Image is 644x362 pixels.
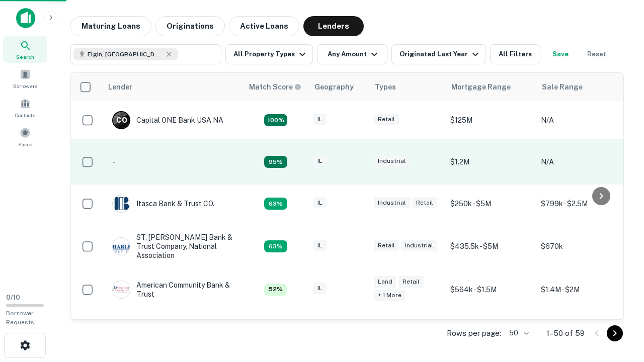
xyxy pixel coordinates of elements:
[6,310,34,326] span: Borrower Requests
[447,327,501,339] p: Rows per page:
[536,185,626,223] td: $799k - $2.5M
[112,111,223,129] div: Capital ONE Bank USA NA
[313,283,327,294] div: IL
[112,319,222,337] div: Republic Bank Of Chicago
[374,240,399,251] div: Retail
[445,73,536,101] th: Mortgage Range
[15,111,35,119] span: Contacts
[313,155,327,167] div: IL
[112,195,214,213] div: Itasca Bank & Trust CO.
[412,197,437,209] div: Retail
[313,114,327,125] div: IL
[399,48,481,60] div: Originated Last Year
[313,197,327,209] div: IL
[264,114,287,126] div: Capitalize uses an advanced AI algorithm to match your search with the best lender. The match sco...
[369,73,445,101] th: Types
[70,16,151,36] button: Maturing Loans
[505,326,530,340] div: 50
[445,270,536,309] td: $564k - $1.5M
[3,36,47,63] a: Search
[113,281,130,298] img: picture
[102,73,243,101] th: Lender
[391,44,486,64] button: Originated Last Year
[536,73,626,101] th: Sale Range
[374,290,406,301] div: + 1 more
[108,81,132,93] div: Lender
[607,325,623,341] button: Go to next page
[113,319,130,336] img: picture
[264,240,287,252] div: Capitalize uses an advanced AI algorithm to match your search with the best lender. The match sco...
[243,73,308,101] th: Capitalize uses an advanced AI algorithm to match your search with the best lender. The match sco...
[313,240,327,251] div: IL
[112,281,233,299] div: American Community Bank & Trust
[546,327,585,339] p: 1–50 of 59
[536,223,626,270] td: $670k
[3,123,47,150] a: Saved
[445,223,536,270] td: $435.5k - $5M
[264,198,287,210] div: Capitalize uses an advanced AI algorithm to match your search with the best lender. The match sco...
[317,44,387,64] button: Any Amount
[13,82,37,90] span: Borrowers
[401,240,437,251] div: Industrial
[225,44,313,64] button: All Property Types
[16,8,35,28] img: capitalize-icon.png
[112,233,233,260] div: ST. [PERSON_NAME] Bank & Trust Company, National Association
[445,101,536,139] td: $125M
[3,65,47,92] a: Borrowers
[229,16,299,36] button: Active Loans
[116,115,127,126] p: C O
[18,140,33,148] span: Saved
[16,53,34,61] span: Search
[112,156,115,167] p: -
[303,16,364,36] button: Lenders
[490,44,540,64] button: All Filters
[113,195,130,212] img: picture
[445,309,536,347] td: $500k - $880.5k
[155,16,225,36] button: Originations
[451,81,511,93] div: Mortgage Range
[536,139,626,185] td: N/A
[249,81,299,93] h6: Match Score
[374,114,399,125] div: Retail
[6,294,20,301] span: 0 / 10
[3,94,47,121] a: Contacts
[536,270,626,309] td: $1.4M - $2M
[542,81,583,93] div: Sale Range
[113,238,130,255] img: picture
[445,139,536,185] td: $1.2M
[445,185,536,223] td: $250k - $5M
[264,284,287,296] div: Capitalize uses an advanced AI algorithm to match your search with the best lender. The match sco...
[375,81,396,93] div: Types
[249,81,301,93] div: Capitalize uses an advanced AI algorithm to match your search with the best lender. The match sco...
[374,276,396,288] div: Land
[398,276,424,288] div: Retail
[374,155,410,167] div: Industrial
[536,101,626,139] td: N/A
[308,73,369,101] th: Geography
[88,50,163,59] span: Elgin, [GEOGRAPHIC_DATA], [GEOGRAPHIC_DATA]
[544,44,577,64] button: Save your search to get updates of matches that match your search criteria.
[594,282,644,330] iframe: Chat Widget
[536,309,626,347] td: N/A
[314,81,354,93] div: Geography
[581,44,613,64] button: Reset
[264,156,287,168] div: Capitalize uses an advanced AI algorithm to match your search with the best lender. The match sco...
[374,197,410,209] div: Industrial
